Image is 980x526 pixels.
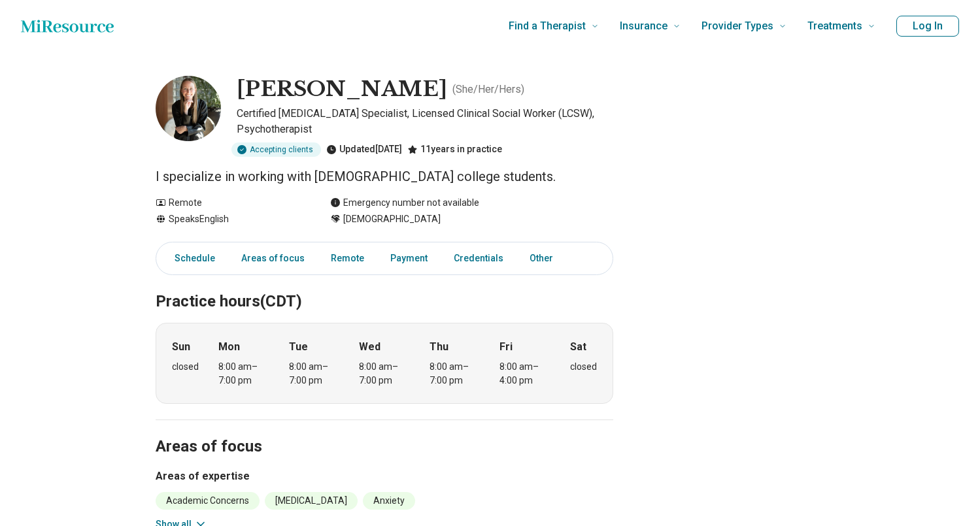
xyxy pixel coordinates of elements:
[159,245,223,272] a: Schedule
[156,468,613,484] h3: Areas of expertise
[326,142,402,157] div: Updated [DATE]
[452,82,524,97] p: ( She/Her/Hers )
[289,339,308,355] strong: Tue
[896,16,959,37] button: Log In
[330,196,479,210] div: Emergency number not available
[156,167,613,186] p: I specialize in working with [DEMOGRAPHIC_DATA] college students.
[231,142,321,157] div: Accepting clients
[156,492,260,510] li: Academic Concerns
[218,360,269,387] div: 8:00 am – 7:00 pm
[499,339,513,355] strong: Fri
[237,76,447,103] h1: [PERSON_NAME]
[265,492,358,510] li: [MEDICAL_DATA]
[359,339,380,355] strong: Wed
[172,360,199,374] div: closed
[446,245,511,272] a: Credentials
[570,360,597,374] div: closed
[156,404,613,458] h2: Areas of focus
[156,196,304,210] div: Remote
[359,360,409,387] div: 8:00 am – 7:00 pm
[499,360,550,387] div: 8:00 am – 4:00 pm
[407,142,502,157] div: 11 years in practice
[570,339,586,355] strong: Sat
[701,17,773,35] span: Provider Types
[156,76,221,141] img: Dana Sedlak, Certified Eating Disorder Specialist
[172,339,190,355] strong: Sun
[807,17,862,35] span: Treatments
[21,13,114,39] a: Home page
[343,212,441,226] span: [DEMOGRAPHIC_DATA]
[620,17,667,35] span: Insurance
[233,245,313,272] a: Areas of focus
[323,245,372,272] a: Remote
[509,17,586,35] span: Find a Therapist
[237,106,613,137] p: Certified [MEDICAL_DATA] Specialist, Licensed Clinical Social Worker (LCSW), Psychotherapist
[218,339,240,355] strong: Mon
[156,212,304,226] div: Speaks English
[289,360,339,387] div: 8:00 am – 7:00 pm
[382,245,435,272] a: Payment
[430,360,480,387] div: 8:00 am – 7:00 pm
[522,245,569,272] a: Other
[156,323,613,404] div: When does the program meet?
[430,339,448,355] strong: Thu
[156,259,613,313] h2: Practice hours (CDT)
[363,492,415,510] li: Anxiety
